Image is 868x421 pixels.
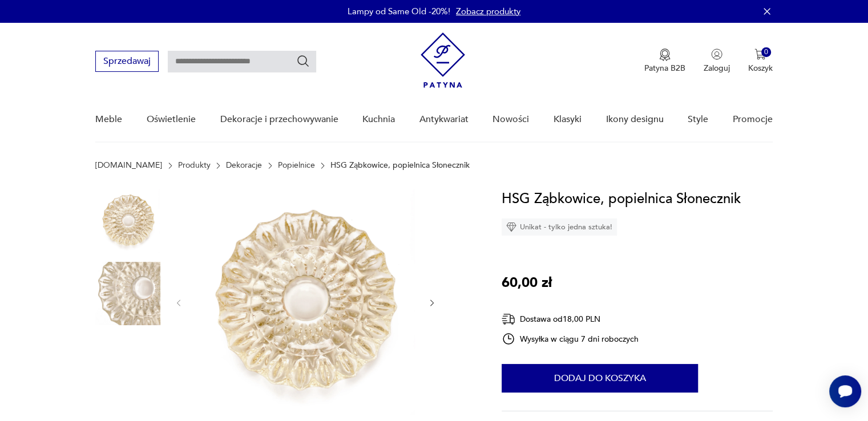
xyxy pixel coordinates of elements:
p: Lampy od Same Old -20%! [348,6,450,17]
img: Patyna - sklep z meblami i dekoracjami vintage [421,33,465,88]
img: Ikonka użytkownika [711,48,722,60]
a: Meble [95,98,122,141]
a: Dekoracje i przechowywanie [220,98,338,141]
img: Ikona koszyka [754,48,766,60]
a: Nowości [492,98,529,141]
button: Szukaj [296,54,310,68]
img: Ikona diamentu [506,222,516,232]
a: Zobacz produkty [456,6,520,17]
div: 0 [761,47,771,57]
a: Klasyki [554,98,582,141]
button: 0Koszyk [748,48,773,74]
a: [DOMAIN_NAME] [95,161,162,170]
p: Zaloguj [704,63,730,74]
a: Sprzedawaj [95,58,159,66]
a: Oświetlenie [147,98,196,141]
div: Dostawa od 18,00 PLN [502,312,639,326]
iframe: Smartsupp widget button [829,375,861,407]
a: Produkty [178,161,211,170]
p: HSG Ząbkowice, popielnica Słonecznik [330,161,470,170]
button: Dodaj do koszyka [502,364,698,392]
p: 60,00 zł [502,272,552,294]
img: Zdjęcie produktu HSG Ząbkowice, popielnica Słonecznik [95,188,160,253]
img: Ikona medalu [659,48,671,61]
a: Kuchnia [362,98,395,141]
a: Style [688,98,708,141]
div: Unikat - tylko jedna sztuka! [502,218,617,236]
div: Wysyłka w ciągu 7 dni roboczych [502,332,639,346]
a: Popielnice [278,161,315,170]
a: Antykwariat [419,98,469,141]
p: Koszyk [748,63,773,74]
button: Zaloguj [704,48,730,74]
img: Ikona dostawy [502,312,515,326]
button: Patyna B2B [644,48,685,74]
img: Zdjęcie produktu HSG Ząbkowice, popielnica Słonecznik [95,261,160,326]
a: Dekoracje [226,161,262,170]
button: Sprzedawaj [95,51,159,72]
a: Ikona medaluPatyna B2B [644,48,685,74]
a: Promocje [733,98,773,141]
a: Ikony designu [605,98,663,141]
p: Patyna B2B [644,63,685,74]
h1: HSG Ząbkowice, popielnica Słonecznik [502,188,741,210]
img: Zdjęcie produktu HSG Ząbkowice, popielnica Słonecznik [195,188,415,415]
